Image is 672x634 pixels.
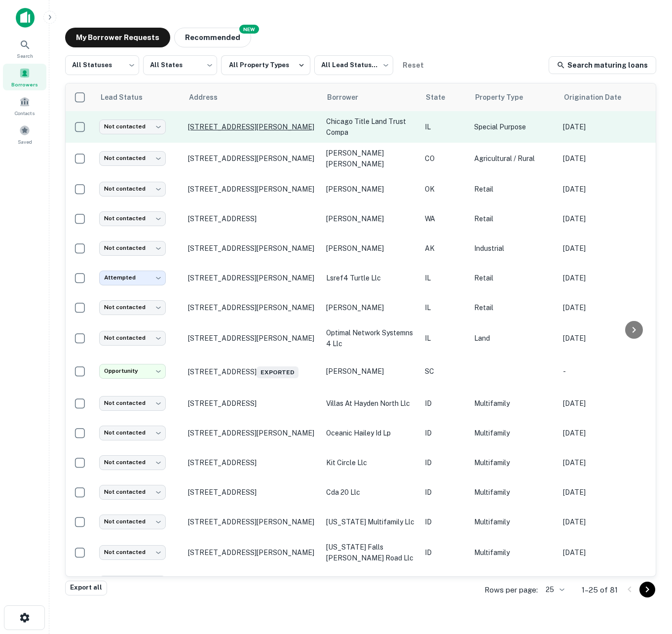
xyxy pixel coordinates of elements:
[326,487,415,498] p: cda 20 llc
[326,516,415,527] p: [US_STATE] multifamily llc
[474,487,553,498] p: Multifamily
[474,547,553,558] p: Multifamily
[485,584,538,596] p: Rows per page:
[474,428,553,438] p: Multifamily
[257,366,299,378] span: Exported
[99,271,166,285] div: Attempted
[326,116,415,138] p: chicago title land trust compa
[99,331,166,345] div: Not contacted
[326,243,415,254] p: [PERSON_NAME]
[183,83,321,111] th: Address
[563,273,647,283] p: [DATE]
[188,517,316,526] p: [STREET_ADDRESS][PERSON_NAME]
[582,584,618,596] p: 1–25 of 81
[174,28,251,47] button: Recommended
[326,213,415,224] p: [PERSON_NAME]
[3,92,46,119] a: Contacts
[474,184,553,195] p: Retail
[99,515,166,529] div: Not contacted
[474,153,553,164] p: Agricultural / Rural
[143,52,217,78] div: All States
[549,56,656,74] a: Search maturing loans
[99,396,166,410] div: Not contacted
[99,119,166,134] div: Not contacted
[563,428,647,438] p: [DATE]
[563,366,647,377] p: -
[623,555,672,602] div: Chat Widget
[65,52,139,78] div: All Statuses
[188,458,316,467] p: [STREET_ADDRESS]
[99,426,166,440] div: Not contacted
[327,91,371,103] span: Borrower
[563,333,647,344] p: [DATE]
[99,364,166,378] div: Opportunity
[15,109,35,117] span: Contacts
[188,399,316,408] p: [STREET_ADDRESS]
[474,333,553,344] p: Land
[188,244,316,253] p: [STREET_ADDRESS][PERSON_NAME]
[99,455,166,470] div: Not contacted
[188,214,316,223] p: [STREET_ADDRESS]
[563,243,647,254] p: [DATE]
[563,398,647,409] p: [DATE]
[474,213,553,224] p: Retail
[563,121,647,132] p: [DATE]
[474,121,553,132] p: Special Purpose
[425,428,464,438] p: ID
[474,273,553,283] p: Retail
[474,243,553,254] p: Industrial
[425,213,464,224] p: WA
[563,153,647,164] p: [DATE]
[563,457,647,468] p: [DATE]
[99,211,166,226] div: Not contacted
[475,91,536,103] span: Property Type
[188,154,316,163] p: [STREET_ADDRESS][PERSON_NAME]
[563,547,647,558] p: [DATE]
[99,241,166,255] div: Not contacted
[563,487,647,498] p: [DATE]
[420,83,469,111] th: State
[563,184,647,195] p: [DATE]
[469,83,558,111] th: Property Type
[542,583,566,597] div: 25
[99,485,166,499] div: Not contacted
[425,516,464,527] p: ID
[221,55,310,75] button: All Property Types
[558,83,652,111] th: Origination Date
[100,91,155,103] span: Lead Status
[321,83,420,111] th: Borrower
[425,366,464,377] p: SC
[3,35,46,62] a: Search
[188,429,316,437] p: [STREET_ADDRESS][PERSON_NAME]
[425,184,464,195] p: OK
[564,91,634,103] span: Origination Date
[99,151,166,165] div: Not contacted
[99,545,166,559] div: Not contacted
[474,302,553,313] p: Retail
[99,300,166,315] div: Not contacted
[3,121,46,148] a: Saved
[188,274,316,282] p: [STREET_ADDRESS][PERSON_NAME]
[474,516,553,527] p: Multifamily
[425,547,464,558] p: ID
[3,64,46,90] a: Borrowers
[326,148,415,169] p: [PERSON_NAME] [PERSON_NAME]
[326,398,415,409] p: villas at hayden north llc
[474,457,553,468] p: Multifamily
[563,516,647,527] p: [DATE]
[425,487,464,498] p: ID
[563,213,647,224] p: [DATE]
[188,488,316,497] p: [STREET_ADDRESS]
[99,182,166,196] div: Not contacted
[563,302,647,313] p: [DATE]
[18,138,32,146] span: Saved
[189,91,230,103] span: Address
[425,398,464,409] p: ID
[99,576,166,590] div: Not contacted
[326,457,415,468] p: kit circle llc
[239,25,259,34] div: NEW
[425,121,464,132] p: IL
